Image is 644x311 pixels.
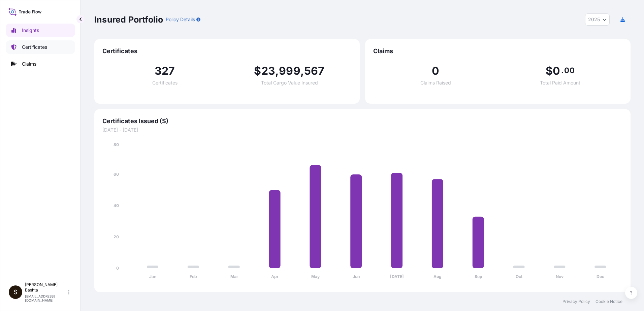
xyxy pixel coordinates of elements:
[311,274,320,279] tspan: May
[190,274,197,279] tspan: Feb
[114,142,119,147] tspan: 80
[275,66,279,76] span: ,
[420,80,451,85] span: Claims Raised
[22,61,36,67] p: Claims
[475,274,482,279] tspan: Sep
[353,274,360,279] tspan: Jun
[595,299,622,304] a: Cookie Notice
[432,66,439,76] span: 0
[230,274,238,279] tspan: Mar
[22,27,39,34] p: Insights
[540,80,580,85] span: Total Paid Amount
[166,16,195,23] p: Policy Details
[6,57,75,71] a: Claims
[588,16,600,23] span: 2025
[6,24,75,37] a: Insights
[373,47,622,55] span: Claims
[556,274,564,279] tspan: Nov
[553,66,560,76] span: 0
[102,117,622,125] span: Certificates Issued ($)
[116,266,119,271] tspan: 0
[22,44,47,50] p: Certificates
[546,66,553,76] span: $
[261,80,318,85] span: Total Cargo Value Insured
[433,274,442,279] tspan: Aug
[13,289,18,296] span: S
[114,203,119,208] tspan: 40
[390,274,404,279] tspan: [DATE]
[102,47,352,55] span: Certificates
[516,274,523,279] tspan: Oct
[279,66,300,76] span: 999
[114,172,119,177] tspan: 60
[25,294,67,302] p: [EMAIL_ADDRESS][DOMAIN_NAME]
[271,274,279,279] tspan: Apr
[149,274,156,279] tspan: Jan
[152,80,178,85] span: Certificates
[304,66,325,76] span: 567
[561,68,563,73] span: .
[261,66,275,76] span: 23
[94,14,163,25] p: Insured Portfolio
[254,66,261,76] span: $
[597,274,604,279] tspan: Dec
[562,299,590,304] a: Privacy Policy
[25,282,67,293] p: [PERSON_NAME] Bashta
[114,234,119,239] tspan: 20
[102,127,622,133] span: [DATE] - [DATE]
[300,66,304,76] span: ,
[155,66,175,76] span: 327
[6,40,75,54] a: Certificates
[585,13,610,26] button: Year Selector
[564,68,574,73] span: 00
